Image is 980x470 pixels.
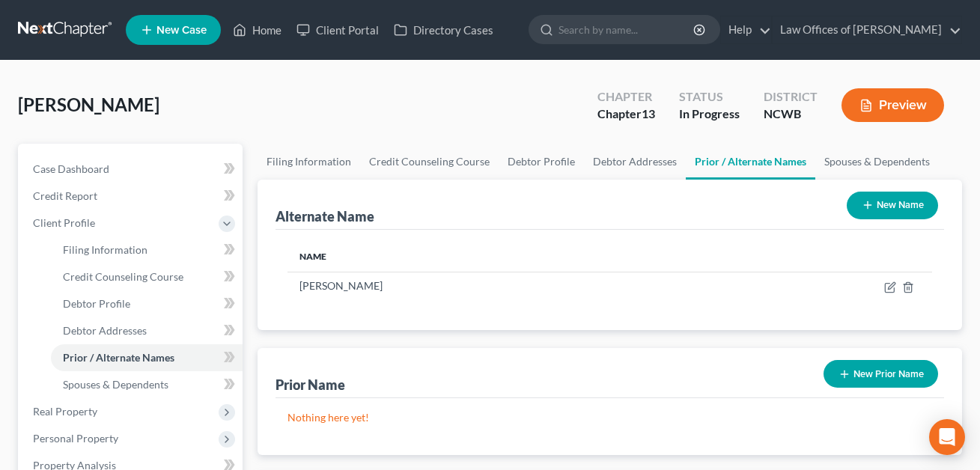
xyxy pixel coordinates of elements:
[287,272,701,300] td: [PERSON_NAME]
[559,16,696,43] input: Search by name...
[289,16,386,43] a: Client Portal
[51,317,243,344] a: Debtor Addresses
[499,144,584,180] a: Debtor Profile
[721,16,771,43] a: Help
[287,242,701,272] th: Name
[51,263,243,290] a: Credit Counseling Course
[33,432,118,445] span: Personal Property
[21,156,243,183] a: Case Dashboard
[929,419,965,455] div: Open Intercom Messenger
[276,376,345,394] div: Prior Name
[360,144,499,180] a: Credit Counseling Course
[773,16,961,43] a: Law Offices of [PERSON_NAME]
[287,410,932,425] p: Nothing here yet!
[51,236,243,263] a: Filing Information
[63,351,174,364] span: Prior / Alternate Names
[51,344,243,371] a: Prior / Alternate Names
[156,25,207,36] span: New Case
[386,16,501,43] a: Directory Cases
[597,106,655,123] div: Chapter
[679,106,740,123] div: In Progress
[33,189,97,202] span: Credit Report
[33,162,109,175] span: Case Dashboard
[815,144,939,180] a: Spouses & Dependents
[276,207,374,225] div: Alternate Name
[764,88,818,106] div: District
[63,378,168,391] span: Spouses & Dependents
[63,243,147,256] span: Filing Information
[33,405,97,418] span: Real Property
[258,144,360,180] a: Filing Information
[18,94,159,115] span: [PERSON_NAME]
[686,144,815,180] a: Prior / Alternate Names
[51,371,243,398] a: Spouses & Dependents
[824,360,938,388] button: New Prior Name
[33,216,95,229] span: Client Profile
[51,290,243,317] a: Debtor Profile
[21,183,243,210] a: Credit Report
[225,16,289,43] a: Home
[584,144,686,180] a: Debtor Addresses
[841,88,944,122] button: Preview
[63,324,147,337] span: Debtor Addresses
[597,88,655,106] div: Chapter
[642,106,655,120] span: 13
[847,192,938,219] button: New Name
[679,88,740,106] div: Status
[764,106,818,123] div: NCWB
[63,270,183,283] span: Credit Counseling Course
[63,297,130,310] span: Debtor Profile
